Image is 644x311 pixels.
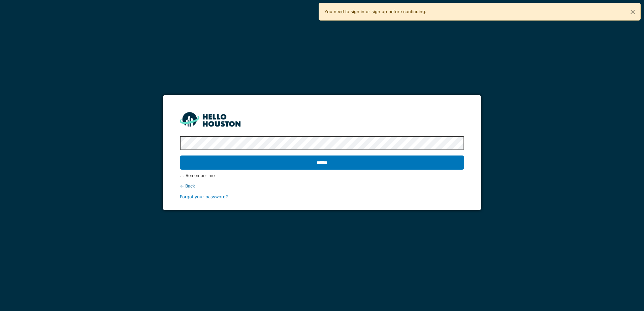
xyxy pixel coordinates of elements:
a: Forgot your password? [180,194,228,199]
div: ← Back [180,183,464,189]
button: Close [625,3,640,21]
img: HH_line-BYnF2_Hg.png [180,112,240,127]
div: You need to sign in or sign up before continuing. [319,3,641,21]
label: Remember me [186,172,215,179]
